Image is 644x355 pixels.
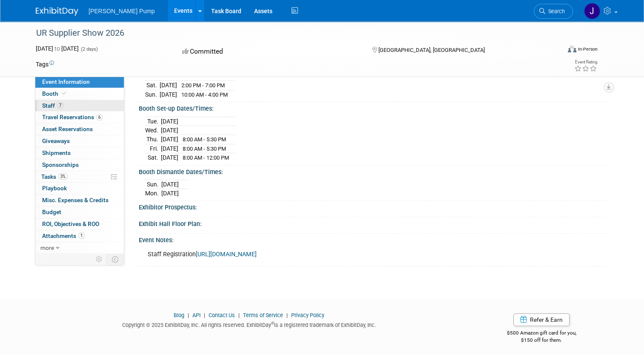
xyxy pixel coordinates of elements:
span: Playbook [42,185,67,192]
span: Search [545,8,565,14]
a: Tasks3% [35,171,124,183]
a: ROI, Objectives & ROO [35,218,124,230]
a: Shipments [35,147,124,159]
span: 2:00 PM - 7:00 PM [181,82,225,89]
a: Privacy Policy [291,312,324,318]
td: Sat. [145,81,160,90]
td: Tags [36,60,54,69]
img: Format-Inperson.png [568,46,576,52]
a: Booth [35,88,124,100]
div: $500 Amazon gift card for you, [475,324,608,344]
a: Giveaways [35,135,124,147]
span: [PERSON_NAME] Pump [89,8,155,14]
span: Attachments [42,232,85,239]
span: 7 [57,102,63,109]
a: API [192,312,200,318]
span: Asset Reservations [42,126,93,132]
a: Asset Reservations [35,123,124,135]
span: [GEOGRAPHIC_DATA], [GEOGRAPHIC_DATA] [378,47,485,53]
td: [DATE] [160,81,177,90]
img: Jake Sowders [584,3,600,19]
a: Playbook [35,183,124,194]
span: Tasks [41,173,68,180]
a: Event Information [35,76,124,88]
a: Terms of Service [243,312,283,318]
span: 8:00 AM - 12:00 PM [183,155,229,161]
td: [DATE] [161,144,178,153]
div: Event Notes: [139,234,608,244]
td: Sun. [145,90,160,99]
span: (2 days) [80,46,98,52]
td: [DATE] [161,153,178,162]
div: UR Supplier Show 2026 [33,26,550,41]
span: | [284,312,290,318]
span: 8:00 AM - 5:30 PM [183,146,226,152]
span: Travel Reservations [42,114,103,120]
td: [DATE] [161,126,178,135]
div: Committed [180,44,358,59]
span: | [236,312,242,318]
a: Attachments1 [35,230,124,242]
td: [DATE] [161,135,178,144]
img: ExhibitDay [36,7,78,16]
span: | [186,312,191,318]
span: | [202,312,207,318]
span: ROI, Objectives & ROO [42,220,99,227]
span: 3% [58,173,68,180]
td: Mon. [145,189,161,198]
div: Event Rating [574,60,597,64]
span: Booth [42,90,68,97]
i: Booth reservation complete [62,91,66,96]
span: Giveaways [42,137,70,144]
td: [DATE] [160,90,177,99]
td: Sun. [145,180,161,189]
span: Misc. Expenses & Credits [42,197,109,203]
div: Event Format [515,44,598,57]
span: Staff [42,102,63,109]
div: Staff Registration [142,246,516,263]
span: Event Information [42,78,90,85]
a: Blog [174,312,184,318]
a: Search [534,4,573,19]
td: Tue. [145,117,161,126]
a: Travel Reservations6 [35,112,124,123]
td: Fri. [145,144,161,153]
td: [DATE] [161,189,179,198]
td: Wed. [145,126,161,135]
a: more [35,242,124,254]
div: $150 off for them. [475,337,608,344]
span: 8:00 AM - 5:30 PM [183,136,226,143]
span: 1 [78,232,85,239]
td: Toggle Event Tabs [107,254,124,265]
a: Staff7 [35,100,124,112]
span: 10:00 AM - 4:00 PM [181,92,228,98]
a: Contact Us [209,312,235,318]
span: to [53,45,61,52]
div: Exhibit Hall Floor Plan: [139,218,608,228]
td: Thu. [145,135,161,144]
div: In-Person [578,46,598,52]
a: Misc. Expenses & Credits [35,195,124,206]
td: Sat. [145,153,161,162]
span: 6 [96,114,103,120]
div: Booth Set-up Dates/Times: [139,102,608,113]
td: [DATE] [161,117,178,126]
div: Booth Dismantle Dates/Times: [139,166,608,176]
span: [DATE] [DATE] [36,45,79,52]
div: Copyright © 2025 ExhibitDay, Inc. All rights reserved. ExhibitDay is a registered trademark of Ex... [36,319,462,329]
div: Exhibitor Prospectus: [139,201,608,212]
span: Shipments [42,149,71,156]
span: Budget [42,209,61,215]
td: [DATE] [161,180,179,189]
td: Personalize Event Tab Strip [92,254,107,265]
a: [URL][DOMAIN_NAME] [196,251,257,258]
a: Refer & Earn [513,313,570,326]
sup: ® [271,321,274,326]
span: Sponsorships [42,161,79,168]
a: Sponsorships [35,159,124,171]
span: more [40,244,54,251]
a: Budget [35,206,124,218]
